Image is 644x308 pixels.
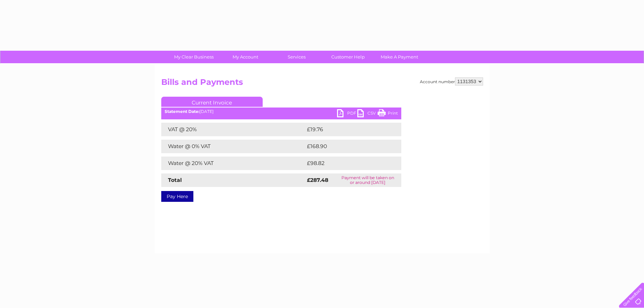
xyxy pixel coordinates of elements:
a: Services [269,51,325,63]
strong: £287.48 [307,177,328,183]
a: Make A Payment [372,51,427,63]
a: CSV [357,109,378,119]
div: [DATE] [161,109,401,114]
td: £168.90 [305,140,389,153]
b: Statement Date: [165,109,199,114]
a: Customer Help [320,51,376,63]
a: Pay Here [161,191,193,202]
td: £19.76 [305,123,387,136]
a: Print [378,109,398,119]
a: PDF [337,109,357,119]
td: Payment will be taken on or around [DATE] [334,173,401,187]
a: My Clear Business [166,51,222,63]
h2: Bills and Payments [161,77,483,90]
td: £98.82 [305,157,388,170]
td: Water @ 20% VAT [161,157,305,170]
td: VAT @ 20% [161,123,305,136]
a: My Account [217,51,273,63]
td: Water @ 0% VAT [161,140,305,153]
a: Current Invoice [161,97,263,107]
div: Account number [420,77,483,86]
strong: Total [168,177,182,183]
